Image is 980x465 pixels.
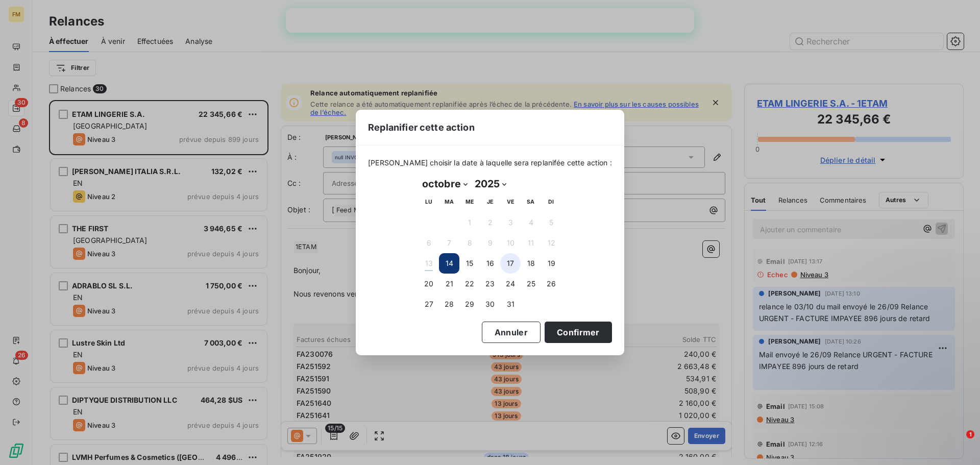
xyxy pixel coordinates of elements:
[480,294,500,314] button: 30
[776,366,980,437] iframe: Intercom notifications message
[541,253,561,274] button: 19
[459,192,480,212] th: mercredi
[480,233,500,253] button: 9
[545,322,612,343] button: Confirmer
[480,274,500,294] button: 23
[521,253,541,274] button: 18
[439,274,459,294] button: 21
[541,212,561,233] button: 5
[500,212,521,233] button: 3
[541,192,561,212] th: dimanche
[541,233,561,253] button: 12
[419,274,439,294] button: 20
[945,430,970,455] iframe: Intercom live chat
[966,430,974,438] span: 1
[419,233,439,253] button: 6
[286,8,694,33] iframe: Intercom live chat bannière
[459,253,480,274] button: 15
[459,233,480,253] button: 8
[439,192,459,212] th: mardi
[480,253,500,274] button: 16
[459,212,480,233] button: 1
[459,274,480,294] button: 22
[521,233,541,253] button: 11
[500,274,521,294] button: 24
[419,253,439,274] button: 13
[368,120,475,134] span: Replanifier cette action
[541,274,561,294] button: 26
[500,294,521,314] button: 31
[521,212,541,233] button: 4
[480,212,500,233] button: 2
[459,294,480,314] button: 29
[500,192,521,212] th: vendredi
[521,192,541,212] th: samedi
[439,233,459,253] button: 7
[480,192,500,212] th: jeudi
[439,253,459,274] button: 14
[368,158,612,168] span: [PERSON_NAME] choisir la date à laquelle sera replanifée cette action :
[500,253,521,274] button: 17
[482,322,541,343] button: Annuler
[439,294,459,314] button: 28
[419,294,439,314] button: 27
[521,274,541,294] button: 25
[419,192,439,212] th: lundi
[500,233,521,253] button: 10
